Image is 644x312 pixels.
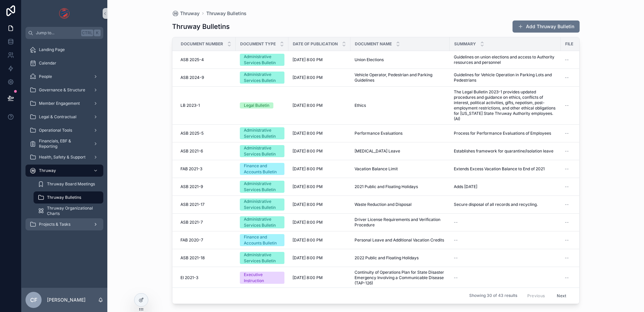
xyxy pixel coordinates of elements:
[244,216,280,228] div: Administrative Services Bulletin
[180,220,232,225] a: ASB 2021-7
[180,275,232,280] a: EI 2021-3
[292,202,346,207] a: [DATE] 8:00 PM
[355,57,446,62] a: Union Elections
[292,148,323,154] span: [DATE] 8:00 PM
[244,127,280,139] div: Administrative Services Bulletin
[454,237,458,243] span: --
[180,202,232,207] a: ASB 2021-17
[292,184,323,189] span: [DATE] 8:00 PM
[34,205,103,217] a: Thruway Organizational Charts
[244,102,269,108] div: Legal Bulletin
[292,220,323,225] span: [DATE] 8:00 PM
[25,27,103,39] button: Jump to...CtrlK
[355,148,446,154] a: [MEDICAL_DATA] Leave
[172,22,230,31] h1: Thruway Bulletins
[355,184,446,189] a: 2021 Public and Floating Holidays
[39,154,86,160] span: Health, Safety & Support
[454,148,557,154] a: Establishes framework for quarantine/isolation leave
[355,255,446,261] a: 2022 Public and Floating Holidays
[81,30,93,36] span: Ctrl
[39,60,56,66] span: Calendar
[292,166,323,172] span: [DATE] 8:00 PM
[180,255,232,261] a: ASB 2021-18
[565,103,607,108] a: --
[355,103,366,108] span: Ethics
[565,237,607,243] a: --
[565,166,607,172] a: --
[454,237,557,243] a: --
[39,222,70,227] span: Projects & Tasks
[39,138,88,149] span: Financials, EBF & Reporting
[293,41,338,47] span: Date Of Publication
[244,54,280,66] div: Administrative Services Bulletin
[39,168,56,173] span: Thruway
[565,148,569,154] span: --
[292,75,323,80] span: [DATE] 8:00 PM
[240,163,284,175] a: Finance and Accounts Bulletin
[565,41,573,47] span: File
[292,131,346,136] a: [DATE] 8:00 PM
[240,72,284,84] a: Administrative Services Bulletin
[292,255,323,261] span: [DATE] 8:00 PM
[355,270,446,286] a: Continuity of Operations Plan for State Disaster Emergency Involving a Communicable Disease (TAP-...
[180,184,203,189] span: ASB 2021-9
[292,103,323,108] span: [DATE] 8:00 PM
[240,181,284,193] a: Administrative Services Bulletin
[454,220,458,225] span: --
[240,216,284,228] a: Administrative Services Bulletin
[25,44,103,56] a: Landing Page
[25,71,103,83] a: People
[244,272,280,284] div: Executive Instruction
[454,255,557,261] a: --
[355,202,412,207] span: Waste Reduction and Disposal
[565,255,569,261] span: --
[355,148,400,154] span: [MEDICAL_DATA] Leave
[34,178,103,190] a: Thruway Board Meetings
[47,297,86,303] p: [PERSON_NAME]
[355,237,446,243] a: Personal Leave and Additional Vacation Credits
[240,198,284,211] a: Administrative Services Bulletin
[513,20,580,33] button: Add Thruway Bulletin
[180,237,203,243] span: FAB 2020-7
[565,131,569,136] span: --
[25,57,103,69] a: Calendar
[244,145,280,157] div: Administrative Services Bulletin
[454,89,557,122] span: The Legal Bulletin 2023-1 provides updated procedures and guidance on ethics, conflicts of intere...
[454,72,557,83] span: Guidelines for Vehicle Operation in Parking Lots and Pedestrians
[454,54,557,65] span: Guidelines on union elections and access to Authority resources and personnel
[565,131,607,136] a: --
[454,255,458,261] span: --
[565,75,569,80] span: --
[565,148,607,154] a: --
[25,111,103,123] a: Legal & Contractual
[25,165,103,177] a: Thruway
[34,191,103,204] a: Thruway Bulletins
[454,131,557,136] a: Process for Performance Evaluations of Employees
[181,41,223,47] span: Document Number
[355,237,444,243] span: Personal Leave and Additional Vacation Credits
[355,217,446,228] span: Driver License Requirements and Verification Procedure
[180,103,200,108] span: LB 2023-1
[244,163,280,175] div: Finance and Accounts Bulletin
[355,202,446,207] a: Waste Reduction and Disposal
[172,10,200,17] a: Thruway
[36,30,78,36] span: Jump to...
[240,272,284,284] a: Executive Instruction
[180,255,205,261] span: ASB 2021-18
[565,202,569,207] span: --
[244,198,280,211] div: Administrative Services Bulletin
[454,275,458,280] span: --
[240,234,284,246] a: Finance and Accounts Bulletin
[355,184,418,189] span: 2021 Public and Floating Holidays
[180,184,232,189] a: ASB 2021-9
[292,275,323,280] span: [DATE] 8:00 PM
[565,220,569,225] span: --
[180,75,204,80] span: ASB 2024-9
[292,184,346,189] a: [DATE] 8:00 PM
[355,255,419,261] span: 2022 Public and Floating Holidays
[25,84,103,96] a: Governance & Structure
[355,166,446,172] a: Vacation Balance Limit
[25,218,103,230] a: Projects & Tasks
[180,148,232,154] a: ASB 2021-6
[565,103,569,108] span: --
